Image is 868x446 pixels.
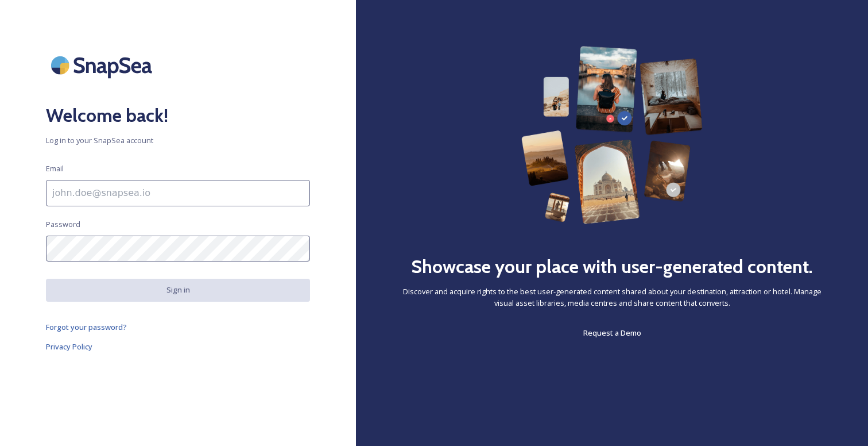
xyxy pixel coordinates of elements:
span: Discover and acquire rights to the best user-generated content shared about your destination, att... [402,286,822,308]
button: Sign in [46,279,310,301]
img: 63b42ca75bacad526042e722_Group%20154-p-800.png [521,46,703,224]
span: Forgot your password? [46,322,127,332]
h2: Welcome back! [46,102,310,129]
span: Password [46,219,80,230]
input: john.doe@snapsea.io [46,180,310,206]
img: SnapSea Logo [46,46,161,84]
span: Privacy Policy [46,341,92,352]
h2: Showcase your place with user-generated content. [411,253,813,280]
span: Email [46,163,64,174]
span: Log in to your SnapSea account [46,135,310,146]
a: Request a Demo [583,326,641,340]
a: Forgot your password? [46,320,310,334]
a: Privacy Policy [46,340,310,353]
span: Request a Demo [583,328,641,338]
